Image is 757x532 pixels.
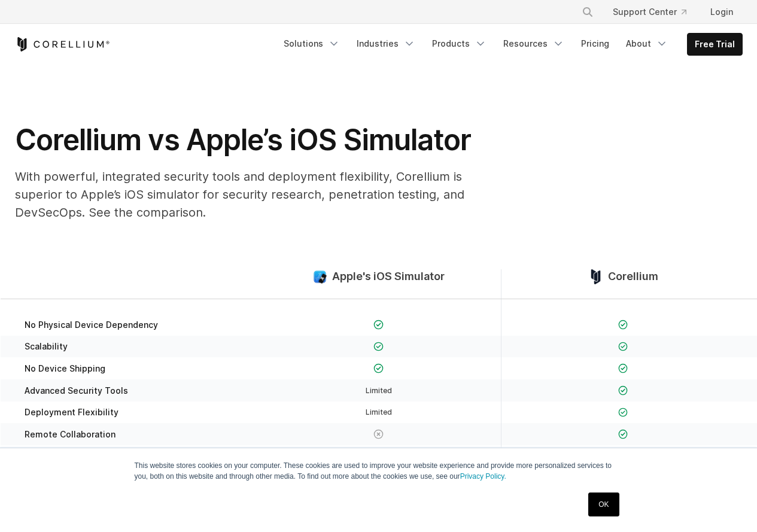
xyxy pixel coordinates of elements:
span: Limited [366,408,392,417]
img: Checkmark [618,429,628,439]
a: Pricing [574,33,616,54]
img: Checkmark [618,320,628,330]
img: compare_ios-simulator--large [312,269,327,284]
span: No Device Shipping [25,363,105,374]
img: Checkmark [618,342,628,352]
p: With powerful, integrated security tools and deployment flexibility, Corellium is superior to App... [15,168,494,221]
a: Corellium Home [15,37,110,51]
div: Navigation Menu [567,1,743,23]
button: Search [577,1,598,23]
img: Checkmark [618,385,628,396]
a: Solutions [276,33,347,54]
a: Free Trial [688,34,742,55]
span: Deployment Flexibility [25,407,118,418]
a: Resources [496,33,571,54]
a: OK [588,493,619,516]
p: This website stores cookies on your computer. These cookies are used to improve your website expe... [135,460,623,482]
a: Login [701,1,743,23]
div: Navigation Menu [276,33,743,56]
span: Scalability [25,341,68,352]
img: Checkmark [618,408,628,418]
img: Checkmark [618,363,628,373]
img: Checkmark [373,363,384,373]
a: Products [425,33,494,54]
span: Advanced Security Tools [25,385,128,396]
img: Checkmark [373,342,384,352]
a: Privacy Policy. [460,472,506,481]
span: No Physical Device Dependency [25,320,158,330]
img: X [373,429,384,439]
a: About [619,33,675,54]
span: Corellium [608,270,658,284]
img: Checkmark [373,320,384,330]
a: Support Center [603,1,696,23]
span: Remote Collaboration [25,429,115,440]
span: Apple's iOS Simulator [332,270,445,284]
span: Limited [366,386,392,395]
a: Industries [349,33,422,54]
h1: Corellium vs Apple’s iOS Simulator [15,122,494,158]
